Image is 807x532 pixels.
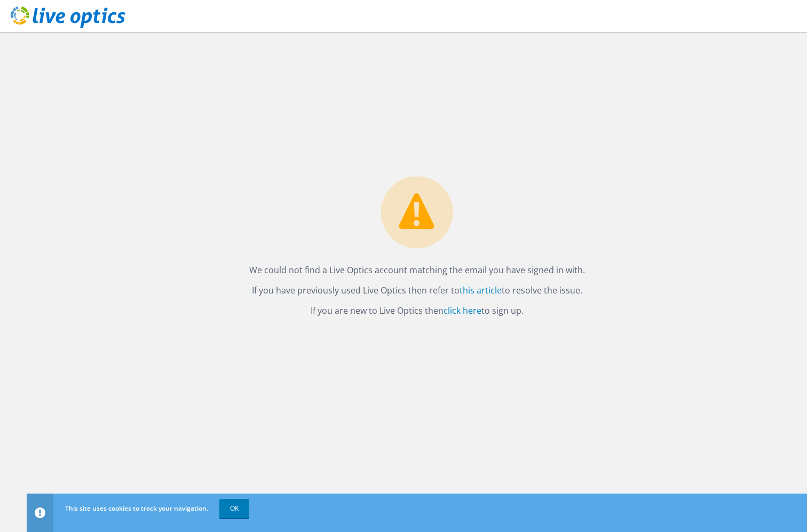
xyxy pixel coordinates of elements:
[249,283,585,298] p: If you have previously used Live Optics then refer to to resolve the issue.
[219,499,249,518] a: OK
[460,284,502,296] a: this article
[65,504,208,513] span: This site uses cookies to track your navigation.
[249,303,585,318] p: If you are new to Live Optics then to sign up.
[249,263,585,277] p: We could not find a Live Optics account matching the email you have signed in with.
[444,305,481,316] a: click here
